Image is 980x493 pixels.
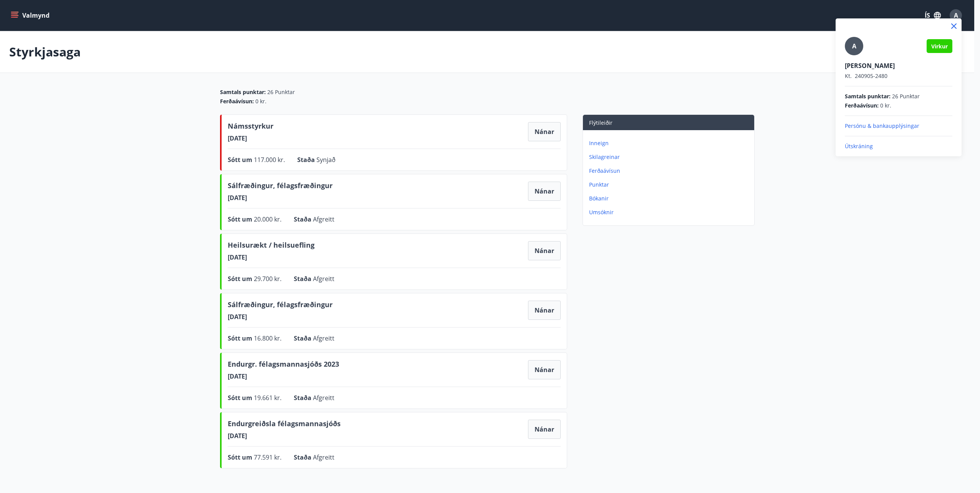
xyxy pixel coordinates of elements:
span: A [852,42,856,50]
p: Persónu & bankaupplýsingar [845,122,952,130]
span: Ferðaávísun : [845,102,879,109]
span: Samtals punktar : [845,93,891,100]
span: 0 kr. [880,102,891,109]
span: Kt. [845,72,852,79]
span: Virkur [931,43,948,50]
p: [PERSON_NAME] [845,61,952,70]
p: Útskráning [845,142,952,150]
span: 26 Punktar [892,93,920,100]
p: 240905-2480 [845,72,952,80]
